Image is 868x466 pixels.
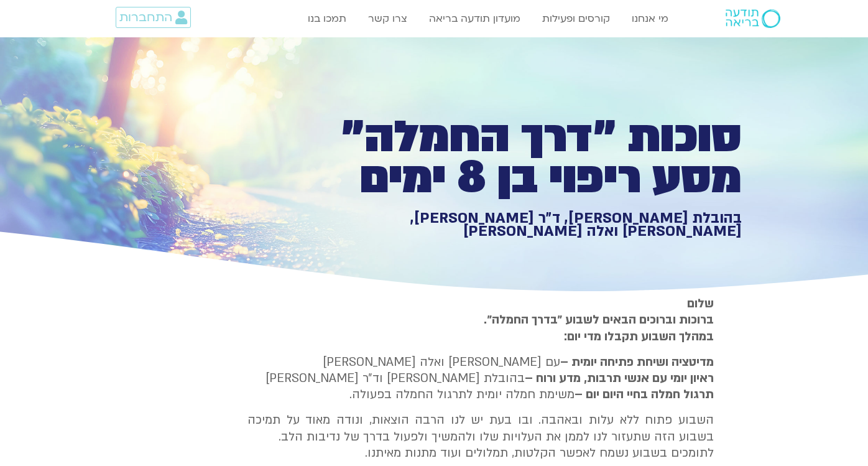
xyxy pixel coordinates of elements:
[247,412,714,461] p: השבוע פתוח ללא עלות ובאהבה. ובו בעת יש לנו הרבה הוצאות, ונודה מאוד על תמיכה בשבוע הזה שתעזור לנו ...
[116,7,191,28] a: התחברות
[626,7,675,30] a: מי אנחנו
[575,386,714,403] b: תרגול חמלה בחיי היום יום –
[525,370,714,386] b: ראיון יומי עם אנשי תרבות, מדע ורוח –
[484,312,714,344] strong: ברוכות וברוכים הבאים לשבוע ״בדרך החמלה״. במהלך השבוע תקבלו מדי יום:
[311,212,742,238] h1: בהובלת [PERSON_NAME], ד״ר [PERSON_NAME], [PERSON_NAME] ואלה [PERSON_NAME]
[687,296,714,312] strong: שלום
[362,7,413,30] a: צרו קשר
[536,7,616,30] a: קורסים ופעילות
[302,7,353,30] a: תמכו בנו
[423,7,527,30] a: מועדון תודעה בריאה
[726,9,780,28] img: תודעה בריאה
[311,117,742,198] h1: סוכות ״דרך החמלה״ מסע ריפוי בן 8 ימים
[119,11,172,24] span: התחברות
[247,354,714,403] p: עם [PERSON_NAME] ואלה [PERSON_NAME] בהובלת [PERSON_NAME] וד״ר [PERSON_NAME] משימת חמלה יומית לתרג...
[560,354,714,370] strong: מדיטציה ושיחת פתיחה יומית –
